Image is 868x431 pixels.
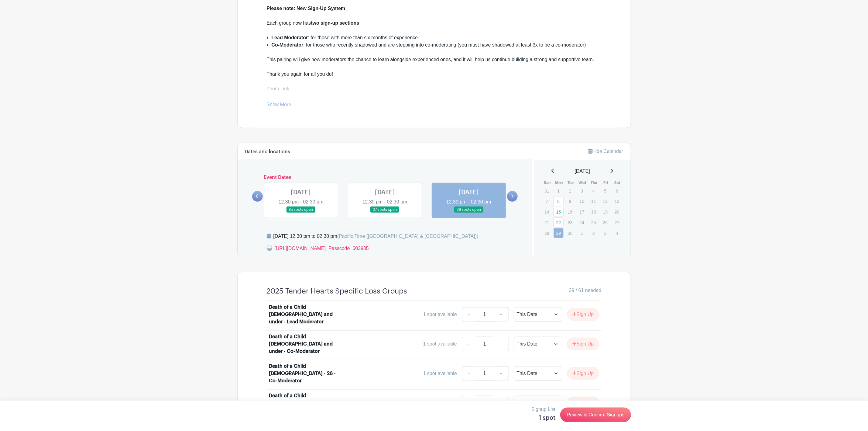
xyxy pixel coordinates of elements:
[493,337,509,351] a: +
[588,186,599,196] p: 4
[600,207,610,217] p: 19
[569,287,602,294] span: 39 / 61 needed
[612,228,622,238] p: 4
[493,396,509,410] a: +
[269,392,345,414] div: Death of a Child [DEMOGRAPHIC_DATA] - 26 - Lead Moderator
[311,20,359,26] strong: two sign-up sections
[565,228,575,238] p: 30
[273,233,479,240] div: [DATE] 12:30 pm to 02:30 pm
[272,42,304,47] strong: Co-Moderator
[531,414,555,422] h5: 1 spot
[588,218,599,227] p: 25
[423,399,457,407] div: 1 spot available
[565,180,577,186] th: Tue
[542,218,552,227] p: 21
[554,217,564,228] a: 22
[267,6,345,11] strong: Please note: New Sign-Up System
[462,337,476,351] a: -
[267,102,291,109] a: Show More
[531,406,555,413] p: Signup List
[269,333,345,355] div: Death of a Child [DEMOGRAPHIC_DATA] and under - Co-Moderator
[588,180,600,186] th: Thu
[423,311,457,318] div: 1 spot available
[263,175,507,180] h6: Event Dates
[577,228,587,238] p: 1
[567,397,599,409] button: Sign Up
[577,196,587,206] p: 10
[588,207,599,217] p: 18
[554,196,564,206] a: 8
[423,340,457,348] div: 1 spot available
[588,228,599,238] p: 2
[554,186,564,196] p: 1
[553,180,565,186] th: Mon
[577,218,587,227] p: 24
[493,366,509,381] a: +
[462,366,476,381] a: -
[245,149,290,155] h6: Dates and locations
[565,218,575,227] p: 23
[541,180,553,186] th: Sun
[612,207,622,217] p: 20
[267,56,602,107] div: This pairing will give new moderators the chance to learn alongside experienced ones, and it will...
[337,234,479,239] span: (Pacific Time ([GEOGRAPHIC_DATA] & [GEOGRAPHIC_DATA]))
[542,186,552,196] p: 31
[554,207,564,217] a: 15
[542,196,552,206] p: 7
[267,93,318,99] a: [URL][DOMAIN_NAME]
[493,307,509,322] a: +
[269,363,345,384] div: Death of a Child [DEMOGRAPHIC_DATA] - 26 - Co-Moderator
[600,180,612,186] th: Fri
[612,186,622,196] p: 6
[600,228,610,238] p: 3
[275,246,369,251] a: [URL][DOMAIN_NAME] Passcode 603935
[577,180,588,186] th: Wed
[565,207,575,217] p: 16
[560,408,631,422] a: Review & Confirm Signups
[600,218,610,227] p: 26
[542,207,552,217] p: 14
[612,180,623,186] th: Sat
[267,19,602,34] div: Each group now has
[554,228,564,238] a: 29
[588,196,599,206] p: 11
[612,218,622,227] p: 27
[588,149,623,154] a: Hide Calendar
[272,41,602,56] li: : for those who recently shadowed and are stepping into co-moderating (you must have shadowed at ...
[612,196,622,206] p: 13
[575,168,590,175] span: [DATE]
[462,307,476,322] a: -
[567,338,599,350] button: Sign Up
[542,228,552,238] p: 28
[567,367,599,380] button: Sign Up
[565,186,575,196] p: 2
[272,35,308,40] strong: Lead Moderator
[423,370,457,377] div: 1 spot available
[577,207,587,217] p: 17
[600,196,610,206] p: 12
[272,34,602,41] li: : for those with more than six months of experience
[577,186,587,196] p: 3
[567,308,599,321] button: Sign Up
[267,287,407,296] h4: 2025 Tender Hearts Specific Loss Groups
[600,186,610,196] p: 5
[462,396,476,410] a: -
[565,196,575,206] p: 9
[269,304,345,325] div: Death of a Child [DEMOGRAPHIC_DATA] and under - Lead Moderator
